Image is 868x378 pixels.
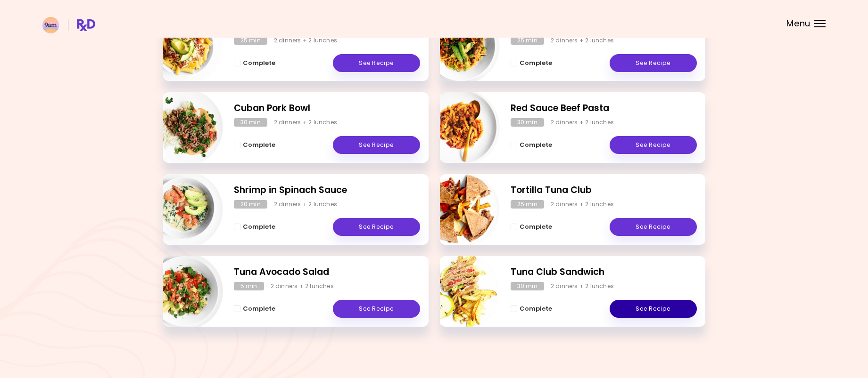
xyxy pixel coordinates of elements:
div: 2 dinners + 2 lunches [274,36,337,45]
button: Complete - Shrimp in Spinach Sauce [234,221,275,233]
span: Menu [786,19,810,28]
h2: Tuna Avocado Salad [234,265,420,279]
h2: Tuna Club Sandwich [511,265,697,279]
span: Complete [520,141,552,149]
img: Info - Tuna Club Sandwich [422,252,500,330]
img: Info - Cheeseburger Pasta [145,7,223,85]
div: 25 min [234,36,267,45]
div: 2 dinners + 2 lunches [271,282,334,290]
span: Complete [520,223,552,231]
a: See Recipe - Cheesy Pork Skillet [610,54,697,72]
a: See Recipe - Shrimp in Spinach Sauce [333,218,420,236]
img: Info - Cheesy Pork Skillet [422,7,500,85]
a: See Recipe - Red Sauce Beef Pasta [610,136,697,154]
button: Complete - Red Sauce Beef Pasta [511,139,552,151]
div: 2 dinners + 2 lunches [551,36,614,45]
div: 20 min [234,200,267,209]
div: 5 min [234,282,264,290]
div: 30 min [511,282,544,290]
img: Info - Shrimp in Spinach Sauce [145,170,223,249]
h2: Shrimp in Spinach Sauce [234,184,420,197]
button: Complete - Cheesy Pork Skillet [511,57,552,69]
div: 2 dinners + 2 lunches [274,200,337,209]
span: Complete [520,59,552,67]
img: Info - Red Sauce Beef Pasta [422,88,500,167]
span: Complete [243,305,275,313]
a: See Recipe - Tuna Club Sandwich [610,300,697,318]
div: 25 min [511,36,544,45]
span: Complete [243,59,275,67]
span: Complete [243,141,275,149]
a: See Recipe - Cheeseburger Pasta [333,54,420,72]
img: Info - Tortilla Tuna Club [422,170,500,249]
div: 30 min [511,118,544,127]
button: Complete - Cheeseburger Pasta [234,57,275,69]
span: Complete [243,223,275,231]
h2: Tortilla Tuna Club [511,184,697,197]
div: 2 dinners + 2 lunches [551,200,614,209]
div: 2 dinners + 2 lunches [551,118,614,127]
div: 25 min [511,200,544,209]
h2: Cuban Pork Bowl [234,102,420,115]
img: Info - Cuban Pork Bowl [145,88,223,167]
div: 2 dinners + 2 lunches [551,282,614,290]
a: See Recipe - Tortilla Tuna Club [610,218,697,236]
img: Info - Tuna Avocado Salad [145,252,223,330]
button: Complete - Tortilla Tuna Club [511,221,552,233]
img: RxDiet [42,17,95,33]
h2: Red Sauce Beef Pasta [511,102,697,115]
span: Complete [520,305,552,313]
a: See Recipe - Tuna Avocado Salad [333,300,420,318]
div: 2 dinners + 2 lunches [274,118,337,127]
a: See Recipe - Cuban Pork Bowl [333,136,420,154]
button: Complete - Cuban Pork Bowl [234,139,275,151]
button: Complete - Tuna Club Sandwich [511,303,552,314]
div: 30 min [234,118,267,127]
button: Complete - Tuna Avocado Salad [234,303,275,314]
